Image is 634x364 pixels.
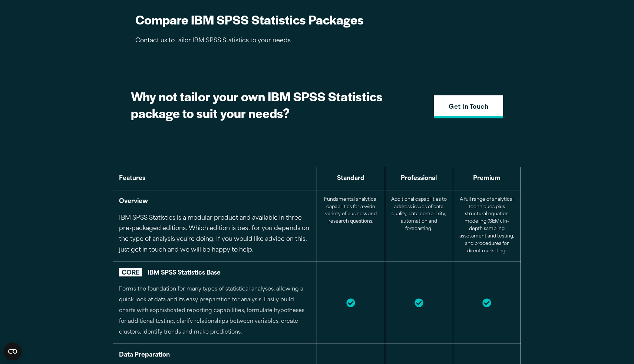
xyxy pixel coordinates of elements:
th: Standard [317,167,385,190]
h2: Why not tailor your own IBM SPSS Statistics package to suit your needs? [131,88,390,121]
p: A full range of analytical techniques plus structural equation modeling (SEM). In-depth sampling ... [459,196,515,255]
th: Premium [453,167,521,190]
h2: Compare IBM SPSS Statistics Packages [135,11,384,28]
p: IBM SPSS Statistics Base [119,268,311,279]
p: Overview [119,196,311,207]
span: CORE [119,268,142,276]
a: Get In Touch [434,95,503,118]
p: Fundamental analytical capabilities for a wide variety of business and research questions. [323,196,379,226]
button: Open CMP widget [4,342,22,360]
p: IBM SPSS Statistics is a modular product and available in three pre-packaged editions. Which edit... [119,213,311,256]
p: Additional capabilities to address issues of data quality, data complexity, automation and foreca... [391,196,447,233]
strong: Get In Touch [449,103,488,112]
p: Data Preparation [119,350,311,361]
p: Forms the foundation for many types of statistical analyses, allowing a quick look at data and it... [119,284,311,338]
th: Professional [385,167,453,190]
th: Features [113,167,317,190]
p: Contact us to tailor IBM SPSS Statistics to your needs [135,36,384,46]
